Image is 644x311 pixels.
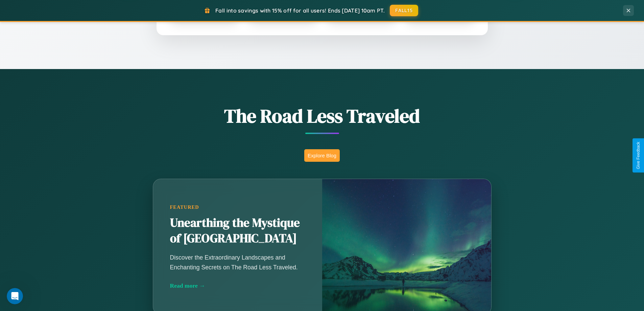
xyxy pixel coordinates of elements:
button: Explore Blog [304,149,340,162]
iframe: Intercom live chat [7,288,23,304]
h1: The Road Less Traveled [119,103,525,129]
div: Featured [170,204,305,210]
div: Read more → [170,282,305,289]
p: Discover the Extraordinary Landscapes and Enchanting Secrets on The Road Less Traveled. [170,253,305,272]
span: Fall into savings with 15% off for all users! Ends [DATE] 10am PT. [215,7,385,14]
h2: Unearthing the Mystique of [GEOGRAPHIC_DATA] [170,215,305,246]
div: Give Feedback [636,142,641,169]
button: FALL15 [390,5,418,16]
